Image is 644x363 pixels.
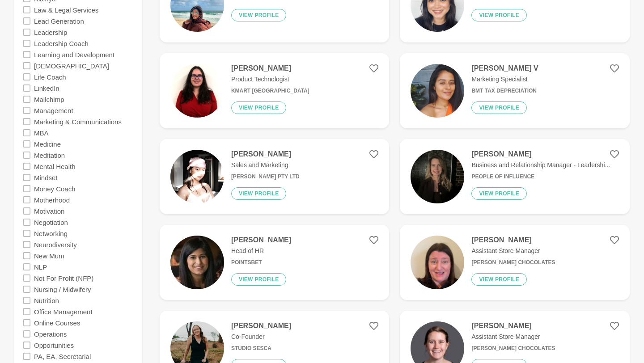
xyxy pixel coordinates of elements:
[34,149,65,160] label: Meditation
[231,332,291,342] p: Co-Founder
[231,246,291,256] p: Head of HR
[231,321,291,330] h4: [PERSON_NAME]
[471,345,555,352] h6: [PERSON_NAME] Chocolates
[231,345,291,352] h6: Studio Sesca
[34,228,68,239] label: Networking
[34,194,70,205] label: Motherhood
[34,339,74,350] label: Opportunities
[34,328,67,339] label: Operations
[471,273,527,286] button: View profile
[34,295,59,306] label: Nutrition
[34,49,114,60] label: Learning and Development
[34,138,61,149] label: Medicine
[231,101,287,114] button: View profile
[471,187,527,200] button: View profile
[400,53,630,128] a: [PERSON_NAME] VMarketing SpecialistBMT Tax DepreciationView profile
[231,173,300,180] h6: [PERSON_NAME] Pty LTD
[170,236,224,289] img: 9219f9d1eb9592de2e9dd2e84b0174afe0ba543b-148x148.jpg
[34,272,93,283] label: Not For Profit (NFP)
[471,321,555,330] h4: [PERSON_NAME]
[471,332,555,342] p: Assistant Store Manager
[170,150,224,203] img: b1a2a92873384f447e16a896c02c3273cbd04480-1608x1608.jpg
[160,53,390,128] a: [PERSON_NAME]Product TechnologistKmart [GEOGRAPHIC_DATA]View profile
[231,64,309,73] h4: [PERSON_NAME]
[231,259,291,266] h6: PointsBet
[170,64,224,118] img: d84f4935839b754279dca6d42f1898252b6c2d5b-1079x1072.jpg
[34,93,64,105] label: Mailchimp
[34,15,84,26] label: Lead Generation
[231,273,287,286] button: View profile
[231,88,309,94] h6: Kmart [GEOGRAPHIC_DATA]
[471,150,610,159] h4: [PERSON_NAME]
[34,317,80,328] label: Online Courses
[231,75,309,84] p: Product Technologist
[471,173,610,180] h6: People of Influence
[34,26,67,38] label: Leadership
[34,283,91,295] label: Nursing / Midwifery
[471,236,555,245] h4: [PERSON_NAME]
[34,127,49,138] label: MBA
[471,9,527,21] button: View profile
[411,150,464,203] img: 4f8ac3869a007e0d1b6b374d8a6623d966617f2f-3024x4032.jpg
[471,160,610,170] p: Business and Relationship Manager - Leadershi...
[231,150,300,159] h4: [PERSON_NAME]
[34,216,68,228] label: Negotiation
[34,160,76,172] label: Mental Health
[231,236,291,245] h4: [PERSON_NAME]
[471,75,538,84] p: Marketing Specialist
[34,350,91,362] label: PA, EA, Secretarial
[471,64,538,73] h4: [PERSON_NAME] V
[400,225,630,300] a: [PERSON_NAME]Assistant Store Manager[PERSON_NAME] CHOCOLATESView profile
[34,116,122,127] label: Marketing & Communications
[160,139,390,214] a: [PERSON_NAME]Sales and Marketing[PERSON_NAME] Pty LTDView profile
[34,60,109,71] label: [DEMOGRAPHIC_DATA]
[160,225,390,300] a: [PERSON_NAME]Head of HRPointsBetView profile
[34,306,93,317] label: Office Management
[34,183,76,194] label: Money Coach
[34,172,58,183] label: Mindset
[34,4,98,15] label: Law & Legal Services
[471,259,555,266] h6: [PERSON_NAME] CHOCOLATES
[34,82,59,93] label: LinkedIn
[231,160,300,170] p: Sales and Marketing
[34,205,64,216] label: Motivation
[471,246,555,256] p: Assistant Store Manager
[34,261,47,272] label: NLP
[231,187,287,200] button: View profile
[471,88,538,94] h6: BMT Tax Depreciation
[400,139,630,214] a: [PERSON_NAME]Business and Relationship Manager - Leadershi...People of InfluenceView profile
[34,105,73,116] label: Management
[34,250,64,261] label: New Mum
[411,236,464,289] img: a03a123c3c03660bc4dec52a0cf9bb5dc8633c20-2316x3088.jpg
[34,38,89,49] label: Leadership Coach
[34,71,66,82] label: Life Coach
[34,239,77,250] label: Neurodiversity
[411,64,464,118] img: 204927219e80babbbf609dd24b40e5d814a64020-1152x1440.webp
[231,9,287,21] button: View profile
[471,101,527,114] button: View profile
